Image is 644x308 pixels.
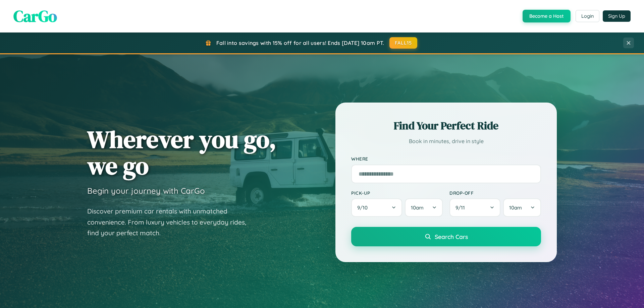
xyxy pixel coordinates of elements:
[13,5,57,27] span: CarGo
[603,10,631,22] button: Sign Up
[405,198,443,217] button: 10am
[411,204,424,211] span: 10am
[523,10,571,22] button: Become a Host
[351,190,443,196] label: Pick-up
[449,190,541,196] label: Drop-off
[87,206,255,239] p: Discover premium car rentals with unmatched convenience. From luxury vehicles to everyday rides, ...
[351,198,402,217] button: 9/10
[576,10,599,22] button: Login
[87,126,276,179] h1: Wherever you go, we go
[389,37,418,49] button: FALL15
[351,227,541,246] button: Search Cars
[503,198,541,217] button: 10am
[216,40,384,46] span: Fall into savings with 15% off for all users! Ends [DATE] 10am PT.
[435,233,468,240] span: Search Cars
[357,204,371,211] span: 9 / 10
[455,204,468,211] span: 9 / 11
[351,136,541,146] p: Book in minutes, drive in style
[449,198,500,217] button: 9/11
[509,204,522,211] span: 10am
[351,118,541,133] h2: Find Your Perfect Ride
[351,156,541,162] label: Where
[87,186,205,196] h3: Begin your journey with CarGo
